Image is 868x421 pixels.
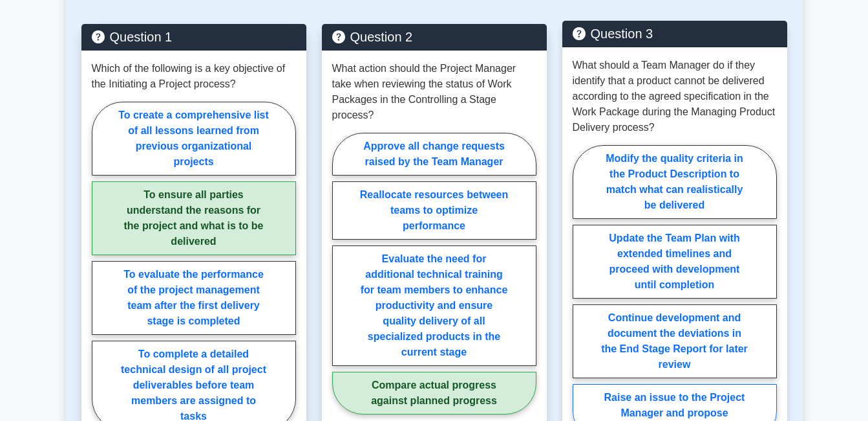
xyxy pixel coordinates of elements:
label: Modify the quality criteria in the Product Description to match what can realistically be delivered [573,145,777,219]
label: To evaluate the performance of the project management team after the first delivery stage is comp... [92,261,296,335]
h5: Question 2 [332,29,536,45]
p: Which of the following is a key objective of the Initiating a Project process? [92,61,296,92]
label: To ensure all parties understand the reasons for the project and what is to be delivered [92,181,296,255]
h5: Question 3 [573,26,777,41]
p: What should a Team Manager do if they identify that a product cannot be delivered according to th... [573,58,777,135]
label: Approve all change requests raised by the Team Manager [332,133,536,176]
label: Continue development and document the deviations in the End Stage Report for later review [573,304,777,378]
label: To create a comprehensive list of all lessons learned from previous organizational projects [92,102,296,176]
label: Update the Team Plan with extended timelines and proceed with development until completion [573,225,777,299]
label: Evaluate the need for additional technical training for team members to enhance productivity and ... [332,245,536,366]
label: Compare actual progress against planned progress [332,372,536,415]
label: Reallocate resources between teams to optimize performance [332,181,536,240]
p: What action should the Project Manager take when reviewing the status of Work Packages in the Con... [332,61,536,123]
h5: Question 1 [92,29,296,45]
